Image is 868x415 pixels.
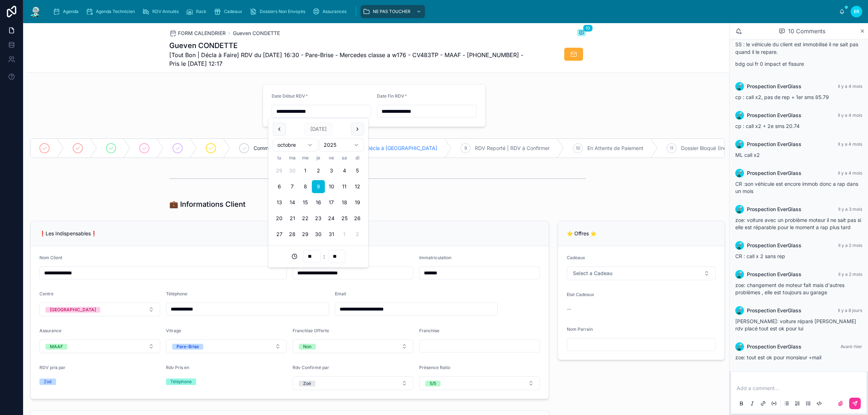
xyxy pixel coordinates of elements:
[583,25,593,32] span: 10
[299,180,312,193] button: mercredi 8 octobre 2025
[573,270,612,277] span: Select a Cadeau
[567,255,585,260] span: Cadeaux
[39,291,54,296] span: Centre
[293,376,413,390] button: Select Button
[247,5,310,18] a: Dossiers Non Envoyés
[325,212,338,225] button: vendredi 24 octobre 2025
[351,196,364,209] button: dimanche 19 octobre 2025
[299,164,312,177] button: mercredi 1 octobre 2025
[788,27,825,35] span: 10 Comments
[273,250,364,263] div: :
[50,344,63,350] div: MAAF
[338,180,351,193] button: samedi 11 octobre 2025
[312,164,325,177] button: jeudi 2 octobre 2025
[166,365,189,370] span: Rdv Pris en
[325,154,338,161] th: vendredi
[747,307,801,314] span: Prospection EverGlass
[838,271,862,277] span: Il y a 2 mois
[681,145,778,152] span: Dossier Bloqué (Indiquer Raison Blocage)
[39,339,160,353] button: Select Button
[273,180,286,193] button: lundi 6 octobre 2025
[351,180,364,193] button: dimanche 12 octobre 2025
[293,365,329,370] span: Rdv Confirmé par
[29,6,42,17] img: App logo
[176,344,199,350] div: Pare-Brise
[224,9,242,14] span: Cadeaux
[272,93,305,99] span: Date Début RDV
[747,83,801,90] span: Prospection EverGlass
[351,154,364,161] th: dimanche
[576,145,580,151] span: 10
[48,4,839,20] div: scrollable content
[170,378,192,385] div: Téléphone
[838,206,862,212] span: Il y a 3 mois
[299,212,312,225] button: mercredi 22 octobre 2025
[735,217,861,230] span: zoe: voiture avec un problème moteur il ne sait pas si elle est réparable pour le moment a rap pl...
[169,30,226,37] a: FORM CALENDRIER
[212,5,247,18] a: Cadeaux
[735,123,800,129] span: cp : call x2 + 2e sms 20.74
[735,318,856,331] span: [PERSON_NAME]: voiture réparé [PERSON_NAME] rdv placé tout est ok pour lui
[325,228,338,241] button: vendredi 31 octobre 2025
[567,292,594,297] span: Etat Cadeaux
[44,378,52,385] div: Zoé
[260,9,305,14] span: Dossiers Non Envoyés
[169,199,246,209] h1: 💼 Informations Client
[254,145,303,152] span: Commande en Cours
[169,51,532,68] span: [Tout Bon | Décla à Faire] RDV du [DATE] 16:30 - Pare-Brise - Mercedes classe a w176 - CV483TP - ...
[735,40,862,56] p: SS : le véhicule du client est immobilisé il ne sait pas quand il le repare.
[325,164,338,177] button: vendredi 3 octobre 2025
[273,154,364,241] table: octobre 2025
[747,112,801,119] span: Prospection EverGlass
[178,30,226,37] span: FORM CALENDRIER
[169,40,532,51] h1: Gueven CONDETTE
[854,9,859,14] span: ER
[39,328,61,333] span: Assurance
[273,154,286,161] th: lundi
[303,344,311,350] div: Non
[338,212,351,225] button: samedi 25 octobre 2025
[338,164,351,177] button: samedi 4 octobre 2025
[747,206,801,213] span: Prospection EverGlass
[273,228,286,241] button: lundi 27 octobre 2025
[735,152,760,158] span: ML call x2
[841,344,862,349] span: Avant-hier
[299,196,312,209] button: mercredi 15 octobre 2025
[312,154,325,161] th: jeudi
[152,9,179,14] span: RDV Annulés
[338,196,351,209] button: samedi 18 octobre 2025
[747,170,801,177] span: Prospection EverGlass
[84,5,140,18] a: Agenda Technicien
[338,154,351,161] th: samedi
[312,180,325,193] button: Today, jeudi 9 octobre 2025, selected
[299,228,312,241] button: mercredi 29 octobre 2025
[286,228,299,241] button: mardi 28 octobre 2025
[419,255,451,260] span: Immatriculation
[670,145,673,151] span: 11
[351,228,364,241] button: dimanche 2 novembre 2025
[323,9,346,14] span: Assurances
[341,145,437,152] span: Tout Bon | Décla à [GEOGRAPHIC_DATA]
[273,164,286,177] button: lundi 29 septembre 2025
[747,271,801,278] span: Prospection EverGlass
[838,308,862,313] span: Il y a 8 jours
[567,305,571,313] span: --
[273,196,286,209] button: lundi 13 octobre 2025
[39,365,65,370] span: RDV pris par
[233,30,280,37] a: Gueven CONDETTE
[286,164,299,177] button: mardi 30 septembre 2025
[735,253,785,259] span: CR : call x 2 sans rep
[166,328,181,333] span: Vitrage
[735,282,844,295] span: zoe: changement de moteur fait mais d'autres problèmes , elle est toujours au garage
[325,180,338,193] button: vendredi 10 octobre 2025
[39,255,62,260] span: Nom Client
[166,339,287,353] button: Select Button
[747,141,801,148] span: Prospection EverGlass
[338,228,351,241] button: samedi 1 novembre 2025
[63,9,78,14] span: Agenda
[567,266,716,280] button: Select Button
[735,60,862,68] p: bdg oui fr 0 impact et fissure
[361,5,425,18] a: NE PAS TOUCHER
[419,328,439,333] span: Franchise
[196,9,207,14] span: Rack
